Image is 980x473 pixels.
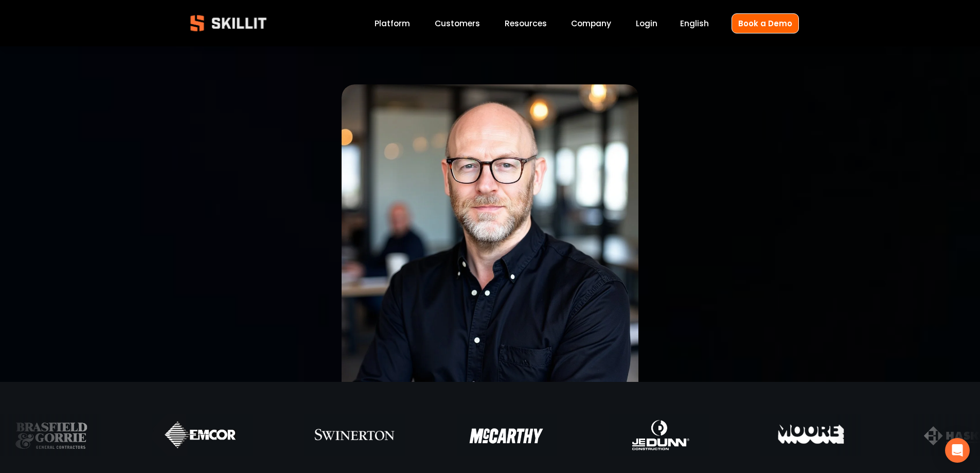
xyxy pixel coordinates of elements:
[505,17,547,29] span: Resources
[680,17,709,29] span: English
[182,8,275,39] img: Skillit
[680,16,709,30] div: language picker
[505,16,547,30] a: folder dropdown
[636,16,657,30] a: Login
[375,16,410,30] a: Platform
[945,438,970,463] div: Open Intercom Messenger
[732,13,799,33] a: Book a Demo
[435,16,480,30] a: Customers
[571,16,611,30] a: Company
